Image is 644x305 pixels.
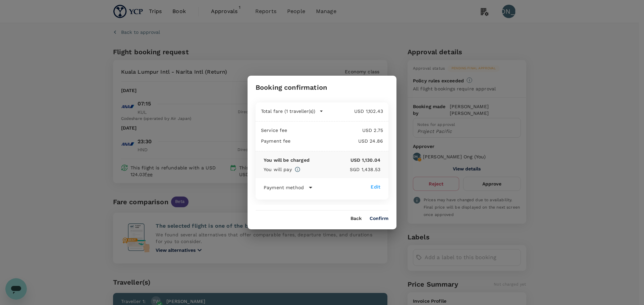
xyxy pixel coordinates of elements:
button: Total fare (1 traveller(s)) [261,108,323,115]
p: USD 24.86 [291,138,383,144]
p: SGD 1,438.53 [301,166,380,173]
p: You will pay [264,166,292,173]
p: Service fee [261,127,287,134]
p: USD 2.75 [287,127,383,134]
button: Back [351,216,362,221]
p: USD 1,102.43 [323,108,383,115]
div: Edit [371,183,380,190]
p: Payment fee [261,138,291,144]
h3: Booking confirmation [256,84,327,91]
p: USD 1,130.04 [310,157,380,163]
button: Confirm [370,216,388,221]
p: You will be charged [264,157,310,163]
p: Total fare (1 traveller(s)) [261,108,315,115]
p: Payment method [264,184,304,191]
